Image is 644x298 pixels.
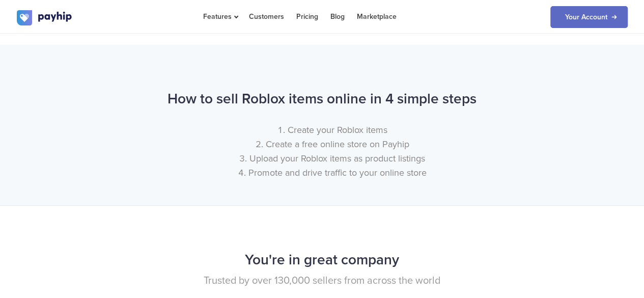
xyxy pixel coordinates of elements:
li: Create your Roblox items [37,123,628,137]
li: Promote and drive traffic to your online store [37,166,628,180]
h2: You're in great company [17,247,628,274]
span: Features [203,12,237,21]
img: logo.svg [17,10,73,25]
a: Your Account [550,6,628,28]
p: Trusted by over 130,000 sellers from across the world [17,274,628,288]
h2: How to sell Roblox items online in 4 simple steps [17,86,628,113]
li: Upload your Roblox items as product listings [37,151,628,166]
li: Create a free online store on Payhip [37,137,628,151]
